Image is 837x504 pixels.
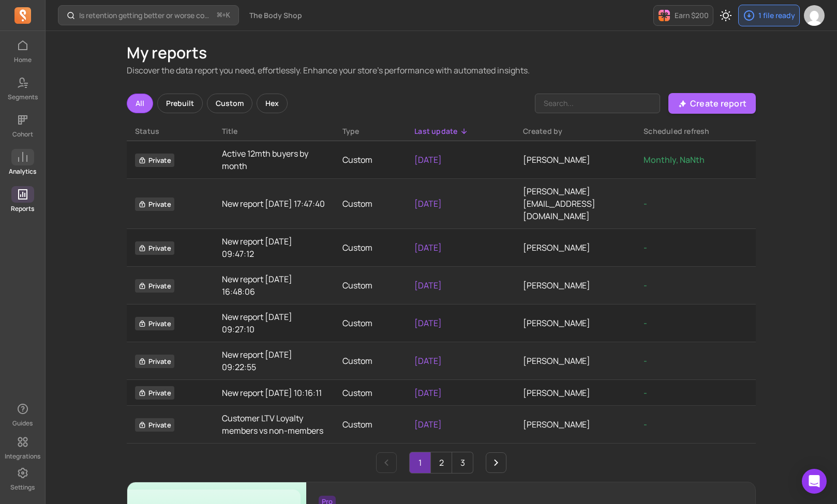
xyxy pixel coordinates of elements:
p: Settings [10,483,35,492]
p: 1 file ready [758,10,795,21]
span: - [644,242,647,253]
td: [PERSON_NAME] [515,342,635,380]
p: [DATE] [414,317,506,329]
a: New report [DATE] 17:47:40 [222,197,326,210]
p: Earn $200 [675,10,709,21]
a: New report [DATE] 09:47:12 [222,235,326,260]
p: Guides [12,419,33,427]
a: Page 1 is your current page [410,452,430,473]
p: Integrations [5,452,40,461]
td: Custom [334,267,407,304]
td: [PERSON_NAME] [515,406,635,444]
button: 1 file ready [738,5,800,26]
p: Cohort [12,130,33,139]
img: avatar [804,5,825,26]
p: [DATE] [414,387,506,399]
td: [PERSON_NAME] [515,267,635,304]
td: Custom [334,141,407,179]
p: Discover the data report you need, effortlessly. Enhance your store's performance with automated ... [127,64,756,77]
a: Next page [486,452,506,473]
a: Page 2 [431,452,452,473]
span: Private [135,241,174,255]
h1: My reports [127,43,756,62]
th: Toggle SortBy [515,122,635,141]
a: New report [DATE] 16:48:06 [222,273,326,298]
span: The Body Shop [249,10,302,21]
span: Private [135,418,174,432]
kbd: ⌘ [217,9,222,22]
span: Monthly, NaNth [644,154,705,165]
a: New report [DATE] 09:22:55 [222,348,326,373]
span: - [644,387,647,399]
p: Home [14,56,32,64]
td: Custom [334,342,407,380]
button: Toggle dark mode [715,5,736,26]
span: Private [135,279,174,293]
a: New report [DATE] 10:16:11 [222,387,326,399]
p: [DATE] [414,241,506,254]
th: Toggle SortBy [406,122,515,141]
p: [DATE] [414,418,506,431]
p: [DATE] [414,355,506,367]
span: - [644,419,647,430]
td: [PERSON_NAME][EMAIL_ADDRESS][DOMAIN_NAME] [515,179,635,229]
span: - [644,198,647,209]
th: Toggle SortBy [214,122,334,141]
div: Last update [414,126,506,136]
span: - [644,280,647,291]
ul: Pagination [127,452,756,474]
button: Create report [668,93,756,114]
input: Search [535,94,660,113]
span: Private [135,317,174,330]
p: Analytics [9,167,36,176]
td: [PERSON_NAME] [515,304,635,342]
td: [PERSON_NAME] [515,229,635,267]
span: Private [135,355,174,368]
kbd: K [226,11,230,20]
a: Customer LTV Loyalty members vs non-members [222,412,326,437]
a: New report [DATE] 09:27:10 [222,311,326,335]
td: Custom [334,304,407,342]
th: Toggle SortBy [635,122,756,141]
p: Create report [690,97,746,110]
p: Segments [8,93,38,101]
p: [DATE] [414,197,506,210]
button: Is retention getting better or worse compared to last year?⌘+K [58,5,239,25]
span: - [644,317,647,329]
td: Custom [334,406,407,444]
div: All [127,94,153,113]
div: Open Intercom Messenger [802,469,827,494]
a: Active 12mth buyers by month [222,147,326,172]
a: Previous page [376,452,397,473]
div: Hex [257,94,288,113]
th: Toggle SortBy [334,122,407,141]
p: [DATE] [414,279,506,292]
button: The Body Shop [243,6,308,25]
td: [PERSON_NAME] [515,380,635,406]
span: + [217,10,230,21]
a: Page 3 [452,452,473,473]
button: Earn $200 [653,5,713,26]
button: Guides [11,399,34,430]
p: Is retention getting better or worse compared to last year? [79,10,213,21]
th: Toggle SortBy [127,122,214,141]
td: Custom [334,179,407,229]
span: Private [135,386,174,400]
div: Prebuilt [157,94,203,113]
span: Private [135,197,174,211]
td: Custom [334,380,407,406]
div: Custom [207,94,252,113]
span: - [644,355,647,366]
p: Reports [11,205,34,213]
td: [PERSON_NAME] [515,141,635,179]
p: [DATE] [414,154,506,166]
span: Private [135,154,174,167]
td: Custom [334,229,407,267]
